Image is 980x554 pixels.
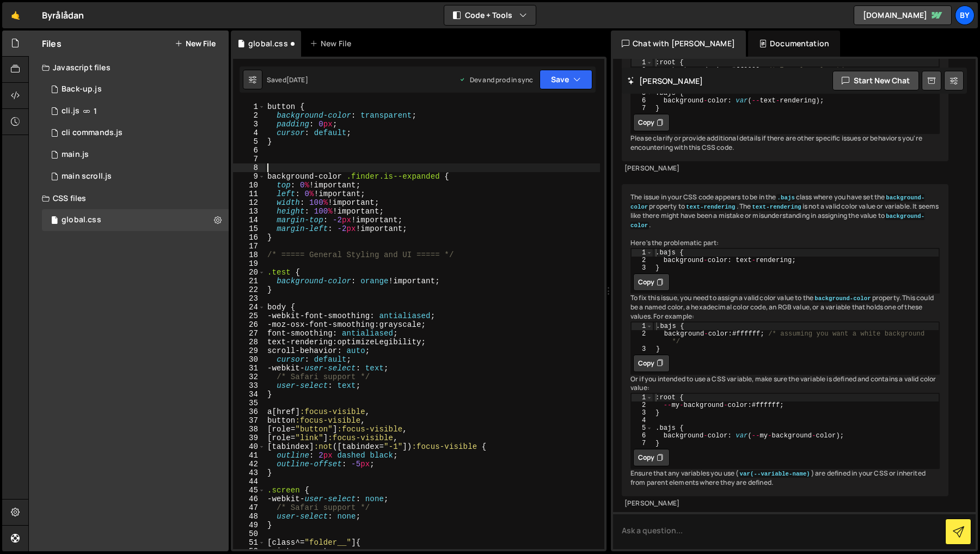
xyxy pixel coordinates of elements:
[175,39,216,48] button: New File
[685,203,736,211] code: text-rendering
[233,303,265,312] div: 24
[632,401,653,409] div: 2
[627,76,703,86] h2: [PERSON_NAME]
[751,203,802,211] code: text-rendering
[444,5,536,25] button: Code + Tools
[233,233,265,242] div: 16
[233,146,265,155] div: 6
[233,390,265,399] div: 34
[42,166,229,187] div: 10338/24973.js
[233,538,265,547] div: 51
[632,97,653,105] div: 6
[233,451,265,460] div: 41
[233,277,265,285] div: 21
[632,322,653,330] div: 1
[632,59,653,66] div: 1
[267,75,308,84] div: Saved
[42,38,62,50] h2: Files
[632,417,653,424] div: 4
[622,184,948,496] div: The issue in your CSS code appears to be in the class where you have set the property to . The is...
[233,373,265,381] div: 32
[633,273,670,291] button: Copy
[632,105,653,112] div: 7
[233,381,265,390] div: 33
[630,212,924,229] code: background-color
[233,529,265,538] div: 50
[776,194,796,202] code: .bajs
[233,346,265,355] div: 29
[632,345,653,353] div: 3
[233,512,265,521] div: 48
[233,338,265,346] div: 28
[233,242,265,251] div: 17
[233,312,265,320] div: 25
[540,70,592,89] button: Save
[42,100,229,122] div: 10338/23371.js
[624,164,946,173] div: [PERSON_NAME]
[62,128,122,138] div: cli commands.js
[42,122,229,144] div: 10338/24355.js
[832,71,919,90] button: Start new chat
[632,394,653,401] div: 1
[62,106,79,116] div: cli.js
[632,249,653,257] div: 1
[233,216,265,224] div: 14
[632,424,653,432] div: 5
[633,114,670,131] button: Copy
[62,150,89,160] div: main.js
[233,495,265,503] div: 46
[233,486,265,495] div: 45
[233,407,265,416] div: 36
[632,440,653,447] div: 7
[2,2,29,28] a: 🤙
[94,107,97,115] span: 1
[42,209,229,231] div: 10338/24192.css
[748,31,840,57] div: Documentation
[459,75,533,84] div: Dev and prod in sync
[233,268,265,277] div: 20
[611,31,746,57] div: Chat with [PERSON_NAME]
[233,207,265,216] div: 13
[233,224,265,233] div: 15
[233,399,265,407] div: 35
[233,503,265,512] div: 47
[233,521,265,529] div: 49
[233,190,265,198] div: 11
[233,477,265,486] div: 44
[233,355,265,364] div: 30
[633,355,670,372] button: Copy
[739,470,811,478] code: var(--variable-name)
[233,285,265,294] div: 22
[233,320,265,329] div: 26
[233,416,265,425] div: 37
[233,364,265,373] div: 31
[233,425,265,434] div: 38
[233,259,265,268] div: 19
[310,38,356,49] div: New File
[29,187,229,209] div: CSS files
[233,181,265,190] div: 10
[632,66,653,74] div: 2
[233,129,265,137] div: 4
[42,9,84,22] div: Byrålådan
[632,409,653,417] div: 3
[955,5,975,25] a: By
[233,198,265,207] div: 12
[233,111,265,120] div: 2
[624,499,946,508] div: [PERSON_NAME]
[233,155,265,163] div: 7
[813,295,872,302] code: background-color
[233,137,265,146] div: 5
[233,102,265,111] div: 1
[854,5,952,25] a: [DOMAIN_NAME]
[62,215,101,225] div: global.css
[248,38,288,49] div: global.css
[62,84,102,94] div: Back-up.js
[42,78,229,100] div: 10338/35579.js
[632,330,653,345] div: 2
[233,329,265,338] div: 27
[42,144,229,166] div: 10338/23933.js
[233,120,265,129] div: 3
[286,75,308,84] div: [DATE]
